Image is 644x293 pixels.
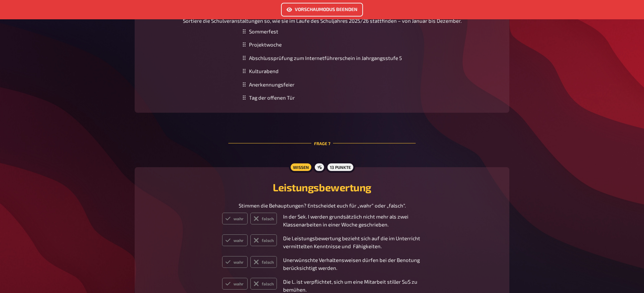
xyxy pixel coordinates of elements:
[250,213,277,224] label: falsch
[250,256,277,268] label: falsch
[250,278,277,290] label: falsch
[326,162,355,173] div: 13 Punkte
[222,256,248,268] label: wahr
[239,51,405,65] div: Abschlussprüfung zum Internetführerschein in Jahrgangsstufe 5
[281,7,363,13] a: Vorschaumodus beenden
[289,162,313,173] div: Wissen
[239,38,405,51] div: Projektwoche
[239,64,405,78] div: Kulturabend
[239,78,405,91] div: Anerkennungsfeier
[281,3,363,17] button: Vorschaumodus beenden
[283,234,422,250] p: Die Leistungsbewertung bezieht sich auf die im Unterricht vermittelten Kenntnisse und Fähigkeiten.
[222,213,248,224] label: wahr
[239,91,405,104] div: Tag der offenen Tür
[239,25,405,38] div: Sommerfest
[239,202,406,209] span: Stimmen die Behauptungen? Entscheidet euch für „wahr“ oder „falsch“.
[250,234,277,246] label: falsch
[228,124,416,163] div: Frage 7
[283,213,422,228] p: In der Sek. I werden grundsätzlich nicht mehr als zwei Klassenarbeiten in einer Woche geschrieben.
[183,18,461,24] span: Sortiere die Schulveranstaltungen so, wie sie im Laufe des Schuljahres 2025/26 stattfinden – von ...
[222,278,248,290] label: wahr
[222,234,248,246] label: wahr
[143,181,501,193] h2: Leistungsbewertung
[283,256,422,272] p: Unerwünschte Verhaltensweisen dürfen bei der Benotung berücksichtigt werden.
